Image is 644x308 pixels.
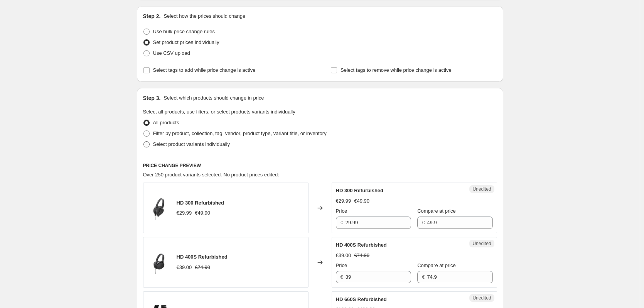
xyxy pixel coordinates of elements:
img: product_detail_x2_desktop_Sennheiser-Product-HD-400S-Black-Product-Image-1_0cd0645b-a2a3-407f-abe... [147,251,170,274]
div: €29.99 [336,197,351,205]
span: Over 250 product variants selected. No product prices edited: [143,172,279,178]
strike: €49.90 [354,197,369,205]
h2: Step 2. [143,12,161,20]
span: Compare at price [417,262,456,268]
span: Unedited [472,295,491,301]
strike: €74.90 [195,264,210,271]
p: Select how the prices should change [164,12,245,20]
h2: Step 3. [143,94,161,102]
span: Compare at price [417,208,456,214]
span: HD 400S Refurbished [177,254,228,260]
span: € [341,274,343,280]
span: Price [336,262,347,268]
span: HD 400S Refurbished [336,242,387,248]
span: HD 300 Refurbished [336,188,384,193]
span: € [422,220,425,225]
div: €39.00 [336,252,351,259]
strike: €49.90 [195,209,210,217]
span: Set product prices individually [153,39,219,45]
span: € [341,220,343,225]
span: Unedited [472,240,491,247]
p: Select which products should change in price [164,94,264,102]
div: €29.99 [177,209,192,217]
span: Select all products, use filters, or select products variants individually [143,109,295,115]
span: HD 660S Refurbished [336,296,387,302]
img: product_detail_x2_desktop_Sennheiser-Product-HD-300-Black-Product-Image-1_f0a6a922-f897-405c-8db9... [147,196,170,220]
span: Select product variants individually [153,141,230,147]
span: Price [336,208,347,214]
span: € [422,274,425,280]
span: All products [153,120,179,125]
div: €39.00 [177,264,192,271]
span: Use bulk price change rules [153,29,215,34]
span: Select tags to add while price change is active [153,67,256,73]
span: Select tags to remove while price change is active [341,67,452,73]
span: Filter by product, collection, tag, vendor, product type, variant title, or inventory [153,130,327,136]
span: HD 300 Refurbished [177,200,224,206]
span: Use CSV upload [153,50,190,56]
span: Unedited [472,186,491,192]
h6: PRICE CHANGE PREVIEW [143,162,497,169]
strike: €74.90 [354,252,369,259]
